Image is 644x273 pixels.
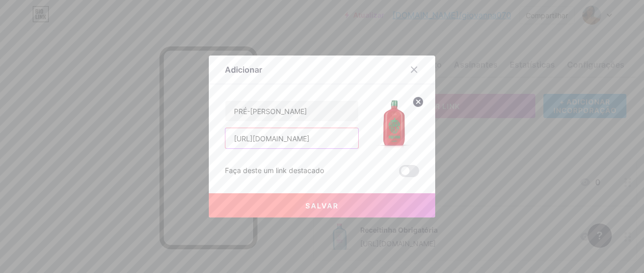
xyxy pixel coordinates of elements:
[225,65,262,75] font: Adicionar
[371,100,419,149] img: link_miniatura
[225,128,358,148] input: URL
[305,201,339,210] font: Salvar
[225,101,358,121] input: Título
[225,166,324,175] font: Faça deste um link destacado
[209,193,435,217] button: Salvar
